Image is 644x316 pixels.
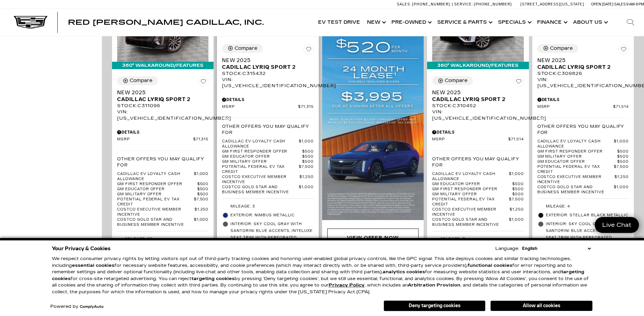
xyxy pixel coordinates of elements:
[112,62,214,69] div: 360° WalkAround/Features
[222,175,313,185] a: Costco Executive Member Incentive $1,250
[117,172,194,182] span: Cadillac EV Loyalty Cash Allowance
[537,149,629,154] a: GM First Responder Offer $500
[303,44,314,57] button: Save Vehicle
[617,9,644,36] div: Search
[614,175,629,185] span: $1,250
[537,185,614,195] span: Costco Gold Star and Business Member Incentive
[432,172,509,182] span: Cadillac EV Loyalty Cash Allowance
[117,207,208,217] a: Costco Executive Member Incentive $1,250
[491,301,592,311] button: Allow all cookies
[408,282,460,288] strong: Arbitration Provision
[509,217,524,228] span: $1,000
[235,45,257,52] div: Compare
[537,175,629,185] a: Costco Executive Member Incentive $1,250
[222,175,299,185] span: Costco Executive Member Incentive
[222,159,302,164] span: GM Military Offer
[613,104,629,110] span: $71,514
[327,229,419,247] div: View Offer Now
[591,2,613,6] span: Open [DATE]
[537,154,618,159] span: GM Military Offer
[619,44,629,57] button: Save Vehicle
[537,64,624,71] span: Cadillac LYRIQ Sport 2
[432,137,508,142] span: MSRP
[383,269,425,275] strong: analytics cookies
[432,217,523,228] a: Costco Gold Star and Business Member Incentive $1,000
[537,123,629,136] p: Other Offers You May Qualify For
[432,217,509,228] span: Costco Gold Star and Business Member Incentive
[14,16,48,29] a: Cadillac Dark Logo with Cadillac White Text
[197,192,209,197] span: $500
[130,78,152,84] div: Compare
[432,156,523,168] p: Other Offers You May Qualify For
[299,164,314,175] span: $7,500
[537,149,618,154] span: GM First Responder Offer
[514,76,524,89] button: Save Vehicle
[432,197,509,207] span: Potential Federal EV Tax Credit
[537,164,629,175] a: Potential Federal EV Tax Credit $7,500
[509,197,524,207] span: $7,500
[510,207,524,217] span: $1,250
[302,159,314,164] span: $500
[495,9,534,36] a: Specials
[117,197,208,207] a: Potential Federal EV Tax Credit $7,500
[231,221,313,248] span: Interior: Sky Cool Gray with Santorini Blue accents, Inteluxe seat trim with Perforated inserts
[617,149,629,154] span: $500
[299,185,314,195] span: $1,000
[537,139,629,149] a: Cadillac EV Loyalty Cash Allowance $1,000
[508,137,524,142] span: $71,514
[222,164,299,175] span: Potential Federal EV Tax Credit
[454,2,473,6] span: Service:
[432,89,523,103] a: New 2025Cadillac LYRIQ Sport 2
[194,172,209,182] span: $1,000
[197,187,209,192] span: $500
[432,197,523,207] a: Potential Federal EV Tax Credit $7,500
[302,149,314,154] span: $500
[222,139,313,149] a: Cadillac EV Loyalty Cash Allowance $1,000
[432,137,523,142] a: MSRP $71,514
[117,187,197,192] span: GM Educator Offer
[520,245,592,252] select: Language Select
[329,282,365,288] u: Privacy Policy
[68,19,264,26] a: Red [PERSON_NAME] Cadillac, Inc.
[432,89,518,96] span: New 2025
[546,221,629,248] span: Interior: Sky Cool Gray with Santorini Blue accents, Inteluxe seat trim with Perforated inserts
[432,187,523,192] a: GM First Responder Offer $500
[432,76,473,85] button: Compare Vehicle
[614,139,629,149] span: $1,000
[537,139,614,149] span: Cadillac EV Loyalty Cash Allowance
[617,154,629,159] span: $500
[595,217,639,233] a: Live Chat
[537,164,614,175] span: Potential Federal EV Tax Credit
[222,154,313,159] a: GM Educator Offer $500
[432,103,523,109] div: Stock : C310452
[222,149,313,154] a: GM First Responder Offer $500
[432,192,523,197] a: GM Military Offer $500
[117,217,194,228] span: Costco Gold Star and Business Member Incentive
[299,175,314,185] span: $1,250
[427,62,529,69] div: 360° WalkAround/Features
[384,300,485,311] button: Deny targeting cookies
[452,2,514,6] a: Service: [PHONE_NUMBER]
[222,77,313,89] div: VIN: [US_VEHICLE_IDENTIFICATION_NUMBER]
[432,235,523,243] li: Mileage: 3
[222,185,299,195] span: Costco Gold Star and Business Member Incentive
[617,159,629,164] span: $500
[117,103,208,109] div: Stock : C311096
[222,139,299,149] span: Cadillac EV Loyalty Cash Allowance
[550,45,573,52] div: Compare
[432,182,523,187] a: GM Educator Offer $500
[222,154,302,159] span: GM Educator Offer
[117,89,203,96] span: New 2025
[194,197,209,207] span: $7,500
[495,246,519,251] div: Language:
[432,172,523,182] a: Cadillac EV Loyalty Cash Allowance $1,000
[117,217,208,228] a: Costco Gold Star and Business Member Incentive $1,000
[537,159,629,164] a: GM Educator Offer $500
[388,9,434,36] a: Pre-Owned
[117,197,194,207] span: Potential Federal EV Tax Credit
[222,149,302,154] span: GM First Responder Offer
[194,217,209,228] span: $1,000
[298,104,314,110] span: $71,315
[537,57,629,71] a: New 2025Cadillac LYRIQ Sport 2
[117,182,208,187] a: GM First Responder Offer $500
